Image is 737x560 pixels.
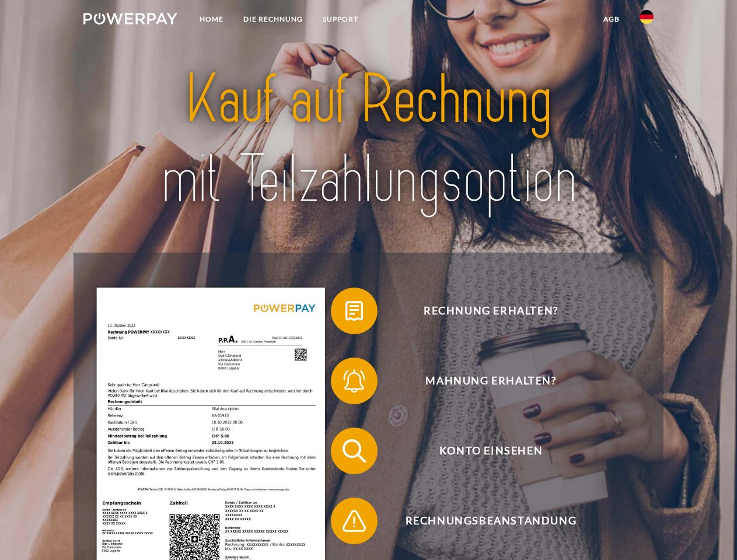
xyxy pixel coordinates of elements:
a: agb [593,9,630,30]
img: qb_warning.svg [340,506,369,535]
span: Rechnung erhalten? [348,288,634,334]
a: SUPPORT [313,9,368,30]
button: Rechnung erhalten? [331,288,634,334]
img: qb_bill.svg [340,296,369,325]
img: qb_search.svg [340,436,369,466]
span: Mahnung erhalten? [348,358,634,404]
img: title-powerpay_de.svg [111,56,626,223]
img: de [640,10,654,24]
button: Rechnungsbeanstandung [331,498,634,544]
img: qb_bell.svg [340,366,369,395]
span: Rechnungsbeanstandung [348,498,634,544]
a: Home [190,9,233,30]
button: Mahnung erhalten? [331,358,634,404]
span: Konto einsehen [348,428,634,474]
a: DIE RECHNUNG [233,9,313,30]
button: Konto einsehen [331,428,634,474]
img: logo-powerpay-white.svg [83,13,177,24]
